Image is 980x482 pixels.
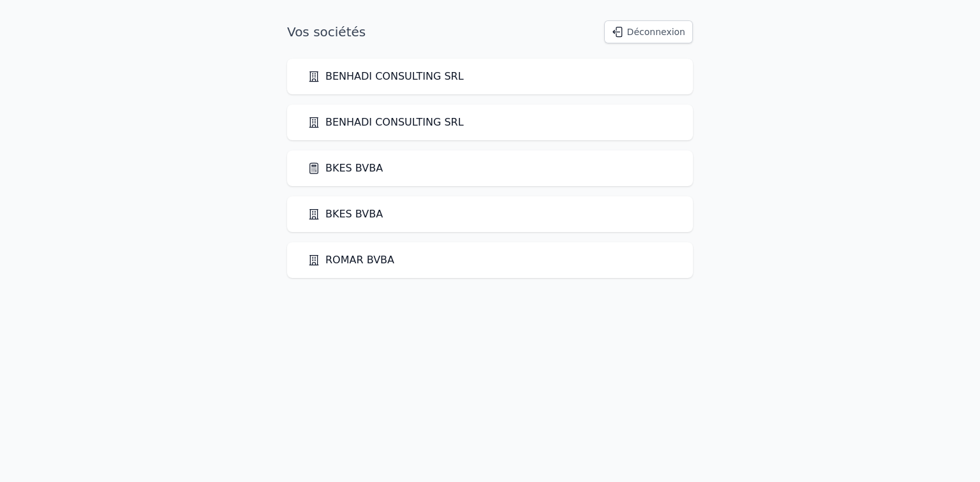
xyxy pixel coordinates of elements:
[308,252,394,268] a: ROMAR BVBA
[308,207,383,222] a: BKES BVBA
[604,20,693,43] button: Déconnexion
[287,23,366,41] h1: Vos sociétés
[308,69,464,84] a: BENHADI CONSULTING SRL
[308,161,383,176] a: BKES BVBA
[308,115,464,130] a: BENHADI CONSULTING SRL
